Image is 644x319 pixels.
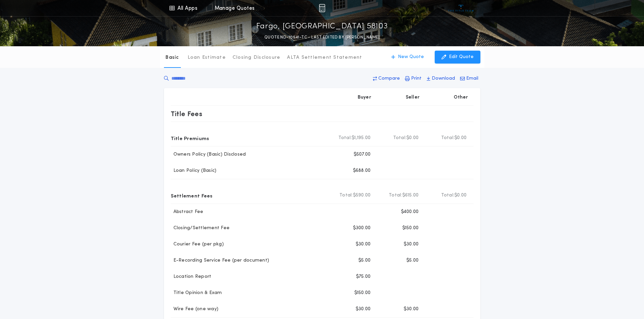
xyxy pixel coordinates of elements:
[358,94,371,101] p: Buyer
[165,54,179,61] p: Basic
[171,151,246,158] p: Owners Policy (Basic) Disclosed
[448,5,474,11] img: vs-icon
[441,192,455,199] b: Total:
[406,257,419,264] p: $5.00
[393,135,407,141] b: Total:
[354,151,371,158] p: $507.00
[402,192,419,199] span: $615.00
[449,54,474,60] p: Edit Quote
[454,192,467,199] span: $0.00
[171,306,219,313] p: Wire Fee (one way)
[171,133,209,143] p: Title Premiums
[353,225,371,232] p: $300.00
[458,73,480,85] button: Email
[171,257,269,264] p: E-Recording Service Fee (per document)
[401,209,419,215] p: $400.00
[171,241,224,248] p: Courier Fee (per pkg)
[171,167,217,174] p: Loan Policy (Basic)
[354,290,371,296] p: $150.00
[378,75,400,82] p: Compare
[402,225,419,232] p: $150.00
[264,34,380,41] p: QUOTE ND-10541-TC - LAST EDITED BY [PERSON_NAME]
[356,241,371,248] p: $30.00
[338,135,352,141] b: Total:
[171,225,230,232] p: Closing/Settlement Fee
[441,135,455,141] b: Total:
[287,54,362,61] p: ALTA Settlement Statement
[404,306,419,313] p: $30.00
[425,73,457,85] button: Download
[339,192,353,199] b: Total:
[171,290,222,296] p: Title Opinion & Exam
[406,135,419,141] span: $0.00
[454,135,467,141] span: $0.00
[319,4,325,12] img: img
[233,54,281,61] p: Closing Disclosure
[406,94,420,101] p: Seller
[403,73,424,85] button: Print
[435,51,480,63] button: Edit Quote
[432,75,455,82] p: Download
[352,135,371,141] span: $1,195.00
[384,51,431,63] button: New Quote
[398,54,424,60] p: New Quote
[256,21,388,32] p: Fargo, [GEOGRAPHIC_DATA] 58103
[171,273,212,280] p: Location Report
[466,75,478,82] p: Email
[389,192,402,199] b: Total:
[356,306,371,313] p: $30.00
[353,167,371,174] p: $688.00
[411,75,422,82] p: Print
[404,241,419,248] p: $30.00
[171,209,204,215] p: Abstract Fee
[454,94,468,101] p: Other
[171,108,202,119] p: Title Fees
[171,190,213,201] p: Settlement Fees
[356,273,371,280] p: $75.00
[371,73,402,85] button: Compare
[188,54,226,61] p: Loan Estimate
[358,257,371,264] p: $5.00
[353,192,371,199] span: $590.00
